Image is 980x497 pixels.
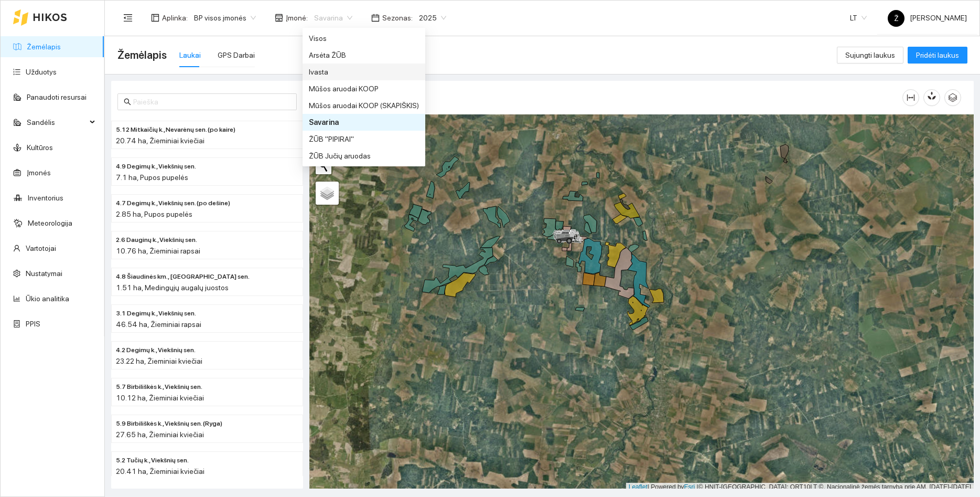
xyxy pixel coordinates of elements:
div: Savarina [309,117,419,128]
div: ŽŪB "PIPIRAI" [303,131,425,147]
span: Sezonas : [382,12,413,24]
a: Esri [684,483,695,491]
div: GPS Darbai [218,49,255,61]
a: Leaflet [629,483,648,491]
span: 46.54 ha, Žieminiai rapsai [116,320,201,329]
span: column-width [903,93,919,102]
span: 4.9 Degimų k., Viekšnių sen. [116,162,196,172]
span: calendar [371,14,380,22]
button: Pridėti laukus [908,47,967,64]
a: Kultūros [27,143,53,152]
div: Arsėta ŽŪB [309,49,419,61]
span: 4.8 Šiaudinės km., Papilės sen. [116,272,250,282]
span: Sujungti laukus [845,49,895,61]
span: Ž [894,10,899,27]
span: 27.65 ha, Žieminiai kviečiai [116,430,204,439]
div: Mūšos aruodai KOOP (SKAPIŠKIS) [303,97,425,114]
span: 2.85 ha, Pupos pupelės [116,210,192,218]
div: Visos [309,33,419,44]
span: Pridėti laukus [916,49,959,61]
div: | Powered by © HNIT-[GEOGRAPHIC_DATA]; ORT10LT ©, Nacionalinė žemės tarnyba prie AM, [DATE]-[DATE] [626,483,974,492]
span: shop [275,14,283,22]
div: Ivasta [309,66,419,78]
div: ŽŪB Jučių aruodas [309,150,419,162]
span: 10.12 ha, Žieminiai kviečiai [116,394,204,402]
div: Laukai [179,49,201,61]
div: Visos [303,30,425,47]
span: Įmonė : [286,12,308,24]
span: 20.74 ha, Žieminiai kviečiai [116,136,204,145]
span: 2025 [419,10,446,26]
span: Sandėlis [27,112,87,133]
a: Vartotojai [26,244,56,252]
span: 2.6 Dauginų k., Viekšnių sen. [116,235,197,245]
span: | [697,483,698,491]
span: 23.22 ha, Žieminiai kviečiai [116,357,202,365]
span: 5.2 Tučių k., Viekšnių sen. [116,456,189,466]
span: 4.7 Degimų k., Viekšnių sen. (po dešine) [116,198,230,208]
span: Žemėlapis [117,47,167,64]
div: Mūšos aruodai KOOP [309,83,419,94]
a: Įmonės [27,168,51,177]
span: 20.41 ha, Žieminiai kviečiai [116,467,204,475]
span: BP visos įmonės [194,10,256,26]
span: 5.7 Birbiliškės k., Viekšnių sen. [116,382,202,392]
a: Ūkio analitika [26,294,69,303]
a: Nustatymai [26,269,62,278]
span: 10.76 ha, Žieminiai rapsai [116,247,200,255]
div: Ivasta [303,64,425,80]
span: 7.1 ha, Pupos pupelės [116,173,188,182]
button: column-width [902,89,919,106]
div: Arsėta ŽŪB [303,47,425,64]
a: PPIS [26,320,40,328]
a: Panaudoti resursai [27,93,87,101]
span: Savarina [314,10,352,26]
a: Meteorologija [28,219,72,227]
input: Paieška [133,96,290,108]
div: ŽŪB Jučių aruodas [303,147,425,164]
span: 3.1 Degimų k., Viekšnių sen. [116,309,196,319]
span: 5.9 Birbiliškės k., Viekšnių sen. (Ryga) [116,419,222,429]
div: ŽŪB "PIPIRAI" [309,133,419,145]
span: menu-fold [123,13,133,23]
button: Sujungti laukus [837,47,903,64]
span: LT [850,10,867,26]
span: Aplinka : [162,12,188,24]
div: Savarina [303,114,425,131]
a: Žemėlapis [27,43,61,51]
span: 1.51 ha, Medingųjų augalų juostos [116,283,229,292]
button: Initiate a new search [316,158,331,174]
span: search [124,98,131,105]
a: Pridėti laukus [908,51,967,59]
button: menu-fold [117,7,138,28]
span: layout [151,14,159,22]
span: [PERSON_NAME] [888,14,967,22]
a: Inventorius [28,194,63,202]
div: Mūšos aruodai KOOP (SKAPIŠKIS) [309,100,419,111]
div: Žemėlapis [322,82,902,112]
a: Sujungti laukus [837,51,903,59]
span: 5.12 Mitkaičių k., Nevarėnų sen. (po kaire) [116,125,235,135]
div: Mūšos aruodai KOOP [303,80,425,97]
a: Užduotys [26,68,57,76]
span: 4.2 Degimų k., Viekšnių sen. [116,345,196,355]
a: Layers [316,182,339,205]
